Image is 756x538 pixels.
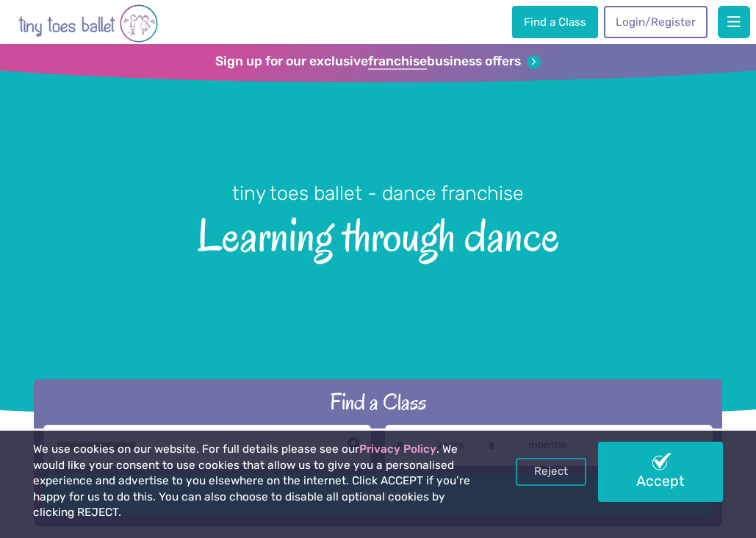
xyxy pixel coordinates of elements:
[359,442,436,456] a: Privacy Policy
[604,6,707,38] a: Login/Register
[598,442,723,501] a: Accept
[24,207,732,261] span: Learning through dance
[368,54,427,70] strong: franchise
[33,442,481,521] p: We use cookies on our website. For full details please see our . We would like your consent to us...
[43,387,713,417] h2: Find a Class
[215,54,541,70] a: Sign up for our exclusivefranchisebusiness offers
[516,458,586,486] a: Reject
[512,6,597,38] a: Find a Class
[18,3,158,44] img: tiny toes ballet
[232,182,524,205] small: tiny toes ballet - dance franchise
